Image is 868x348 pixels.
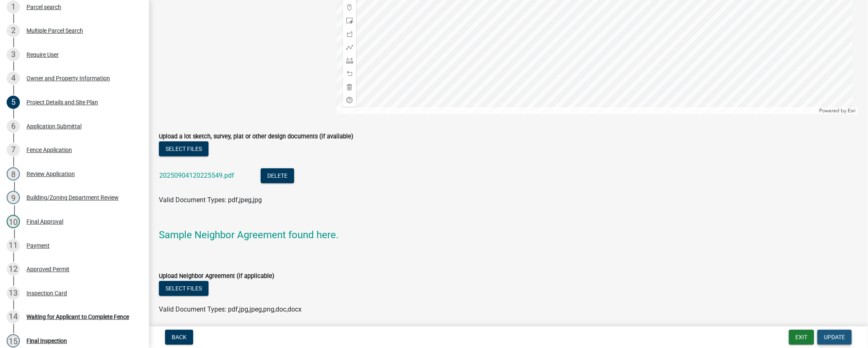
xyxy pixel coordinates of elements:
[26,243,50,249] div: Payment
[7,24,20,37] div: 2
[165,330,193,345] button: Back
[159,172,234,179] a: 20250904120225549.pdf
[26,195,119,201] div: Building/Zoning Department Review
[26,290,67,296] div: Inspection Card
[7,287,20,300] div: 13
[159,229,338,241] a: Sample Neighbor Agreement found here.
[7,215,20,228] div: 10
[26,4,61,10] div: Parcel search
[159,305,302,313] span: Valid Document Types: pdf,jpg,jpeg,png,doc,docx
[159,273,274,279] label: Upload Neighbor Agreement (if applicable)
[7,263,20,276] div: 12
[261,172,294,180] wm-modal-confirm: Delete Document
[26,28,83,34] div: Multiple Parcel Search
[26,338,67,344] div: Final Inspection
[26,171,75,177] div: Review Application
[7,72,20,85] div: 4
[172,334,187,341] span: Back
[7,334,20,348] div: 15
[26,314,129,320] div: Waiting for Applicant to Complete Fence
[261,168,294,183] button: Delete
[824,334,845,341] span: Update
[159,196,262,204] span: Valid Document Types: pdf,jpeg,jpg
[26,123,82,129] div: Application Submittal
[848,108,856,114] a: Esri
[7,239,20,252] div: 11
[789,330,814,345] button: Exit
[26,219,63,225] div: Final Approval
[7,143,20,157] div: 7
[7,96,20,109] div: 5
[818,330,852,345] button: Update
[7,48,20,61] div: 3
[26,147,72,153] div: Fence Application
[7,120,20,133] div: 6
[7,0,20,14] div: 1
[159,141,209,156] button: Select files
[7,191,20,204] div: 9
[159,281,209,296] button: Select files
[26,266,70,272] div: Approved Permit
[26,52,59,58] div: Require User
[159,134,353,140] label: Upload a lot sketch, survey, plat or other design documents (if available)
[26,75,110,81] div: Owner and Property Information
[26,99,98,105] div: Project Details and Site Plan
[7,167,20,181] div: 8
[7,310,20,324] div: 14
[818,107,858,114] div: Powered by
